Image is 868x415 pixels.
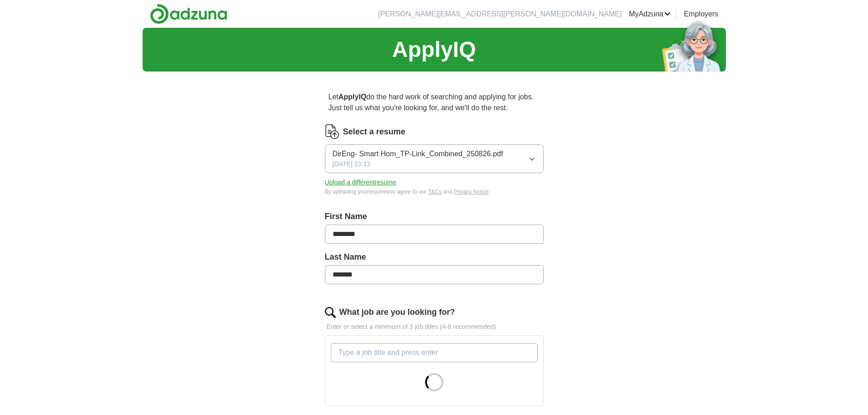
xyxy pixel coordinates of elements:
[454,189,489,195] a: Privacy Notice
[325,88,544,117] p: Let do the hard work of searching and applying for jobs. Just tell us what you're looking for, an...
[331,343,538,362] input: Type a job title and press enter
[684,9,719,20] a: Employers
[325,144,544,173] button: DirEng- Smart Hom_TP-Link_Combined_250826.pdf[DATE] 23:13
[428,189,442,195] a: T&Cs
[333,149,503,159] span: DirEng- Smart Hom_TP-Link_Combined_250826.pdf
[325,307,336,318] img: search.png
[150,4,227,24] img: Adzuna logo
[339,306,455,318] label: What job are you looking for?
[333,159,370,169] span: [DATE] 23:13
[325,210,544,223] label: First Name
[325,188,544,196] div: By uploading your resume you agree to our and .
[343,126,406,138] label: Select a resume
[325,124,339,139] img: CV Icon
[339,93,366,101] strong: ApplyIQ
[392,33,476,66] h1: ApplyIQ
[325,322,544,332] p: Enter or select a minimum of 3 job titles (4-8 recommended)
[629,9,671,20] a: MyAdzuna
[325,251,544,263] label: Last Name
[378,9,621,20] li: [PERSON_NAME][EMAIL_ADDRESS][PERSON_NAME][DOMAIN_NAME]
[325,178,396,187] button: Upload a differentresume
